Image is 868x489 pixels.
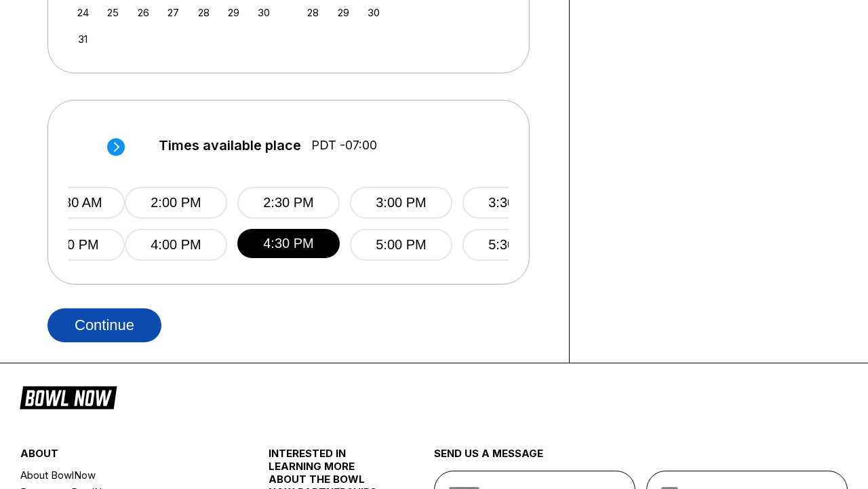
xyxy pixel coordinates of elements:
[125,187,227,219] button: 2:00 PM
[164,3,182,22] div: Choose Wednesday, August 27th, 2025
[334,3,353,22] div: Choose Monday, September 29th, 2025
[47,308,161,342] button: Continue
[125,229,227,261] button: 4:00 PM
[311,138,377,153] span: PDT -07:00
[74,30,92,48] div: Choose Sunday, August 31st, 2025
[350,187,452,219] button: 3:00 PM
[237,187,340,219] button: 2:30 PM
[350,229,452,261] button: 5:00 PM
[22,187,125,219] button: 11:30 AM
[20,447,227,467] div: about
[195,3,213,22] div: Choose Thursday, August 28th, 2025
[304,3,322,22] div: Choose Sunday, September 28th, 2025
[224,3,243,22] div: Choose Friday, August 29th, 2025
[22,229,125,261] button: 1:30 PM
[134,3,153,22] div: Choose Tuesday, August 26th, 2025
[104,3,122,22] div: Choose Monday, August 25th, 2025
[462,187,565,219] button: 3:30 PM
[20,467,227,484] a: About BowlNow
[434,447,848,471] div: send us a message
[364,3,382,22] div: Choose Tuesday, September 30th, 2025
[255,3,273,22] div: Choose Saturday, August 30th, 2025
[462,229,565,261] button: 5:30 PM
[74,3,92,22] div: Choose Sunday, August 24th, 2025
[237,229,340,258] button: 4:30 PM
[159,138,301,153] span: Times available place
